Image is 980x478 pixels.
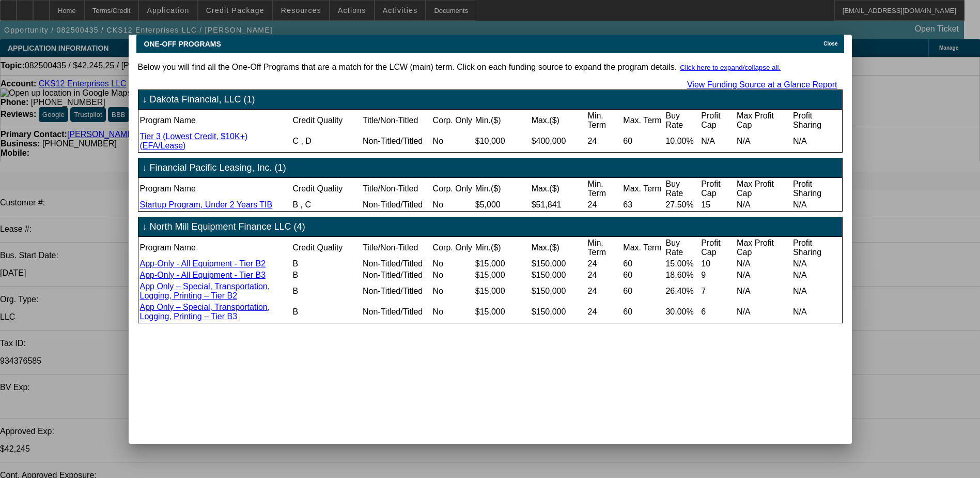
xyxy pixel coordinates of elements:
span: Financial Pacific Leasing, Inc. (1) [150,162,286,173]
td: Max.($) [531,179,586,199]
a: App Only – Special, Transportation, Logging, Printing – Tier B3 [140,303,270,321]
td: No [432,270,474,280]
td: 24 [587,302,622,322]
a: App-Only - All Equipment - Tier B3 [140,271,266,279]
td: Max Profit Cap [736,238,791,258]
td: Program Name [139,179,291,199]
span: C [305,200,311,209]
td: 27.50% [665,200,699,210]
span: B [292,259,298,268]
td: $400,000 [531,131,586,151]
td: 63 [623,200,664,210]
td: Profit Sharing [792,111,841,130]
td: N/A [792,302,841,322]
td: Credit Quality [292,111,361,130]
td: Non-Titled/Titled [362,131,431,151]
td: Corp. Only [432,238,474,258]
td: 24 [587,259,622,269]
td: Profit Sharing [792,179,841,199]
span: North Mill Equipment Finance LLC (4) [150,221,305,232]
td: Non-Titled/Titled [362,259,431,269]
span: ONE-OFF PROGRAMS [144,40,221,48]
td: Non-Titled/Titled [362,200,431,210]
td: N/A [792,131,841,151]
td: Buy Rate [665,111,699,130]
td: 7 [701,281,735,301]
td: Title/Non-Titled [362,111,431,130]
td: Profit Cap [701,238,735,258]
td: Corp. Only [432,179,474,199]
td: Max.($) [531,238,586,258]
td: 15.00% [665,259,699,269]
td: $150,000 [531,270,586,280]
span: Close [823,41,837,47]
a: App Only – Special, Transportation, Logging, Printing – Tier B2 [140,282,270,300]
td: Max. Term [623,179,664,199]
td: $150,000 [531,302,586,322]
td: $150,000 [531,281,586,301]
td: $10,000 [475,131,530,151]
span: B [292,287,298,295]
td: No [432,302,474,322]
td: N/A [736,200,791,210]
td: $51,841 [531,200,586,210]
td: N/A [792,270,841,280]
td: 9 [701,270,735,280]
span: Dakota Financial, LLC (1) [150,94,255,105]
td: No [432,200,474,210]
td: 60 [623,302,664,322]
td: Title/Non-Titled [362,179,431,199]
td: N/A [701,131,735,151]
td: 60 [623,270,664,280]
td: 18.60% [665,270,699,280]
td: Non-Titled/Titled [362,281,431,301]
span: B [292,271,298,279]
td: Profit Cap [701,179,735,199]
td: Max. Term [623,111,664,130]
td: Credit Quality [292,238,361,258]
td: Profit Cap [701,111,735,130]
td: N/A [792,259,841,269]
td: Max Profit Cap [736,179,791,199]
td: Credit Quality [292,179,361,199]
span: ↓ [143,162,147,173]
span: ↓ [143,94,147,105]
span: B [292,200,298,209]
td: N/A [736,259,791,269]
td: Min. Term [587,111,622,130]
td: N/A [792,200,841,210]
a: Tier 3 (Lowest Credit, $10K+) (EFA/Lease) [140,132,248,150]
td: Buy Rate [665,179,699,199]
td: 60 [623,131,664,151]
td: Max Profit Cap [736,111,791,130]
a: Startup Program, Under 2 Years TIB [140,200,273,209]
td: 26.40% [665,281,699,301]
td: N/A [736,131,791,151]
td: 24 [587,131,622,151]
td: N/A [736,302,791,322]
span: , [301,200,303,209]
td: 24 [587,270,622,280]
td: $15,000 [475,259,530,269]
span: ↓ [143,221,147,232]
td: 60 [623,259,664,269]
td: Min.($) [475,238,530,258]
a: App-Only - All Equipment - Tier B2 [140,259,266,268]
td: N/A [736,281,791,301]
td: Title/Non-Titled [362,238,431,258]
td: 24 [587,281,622,301]
span: D [305,137,312,145]
td: $15,000 [475,302,530,322]
td: Max.($) [531,111,586,130]
td: 15 [701,200,735,210]
td: 60 [623,281,664,301]
span: B [292,307,298,316]
td: N/A [792,281,841,301]
td: Corp. Only [432,111,474,130]
td: Min. Term [587,238,622,258]
td: 6 [701,302,735,322]
td: N/A [736,270,791,280]
td: Max. Term [623,238,664,258]
td: Min. Term [587,179,622,199]
span: , [301,137,303,145]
